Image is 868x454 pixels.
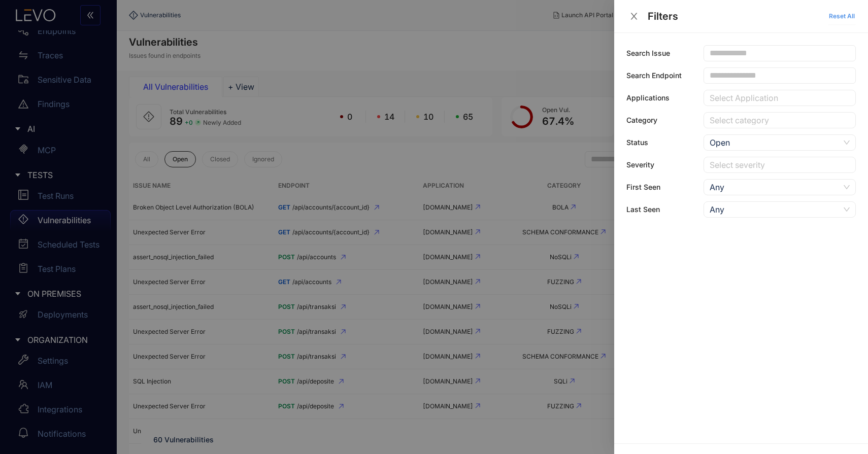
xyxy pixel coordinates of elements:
[629,12,639,21] span: close
[710,135,850,150] span: Open
[710,180,840,195] div: Any
[626,138,648,147] label: Status
[626,116,657,124] label: Category
[626,205,660,214] label: Last Seen
[626,49,670,57] label: Search Issue
[626,72,682,80] label: Search Endpoint
[626,183,660,191] label: First Seen
[626,11,642,22] button: Close
[648,11,828,22] div: Filters
[828,8,856,24] button: Reset All
[626,94,670,102] label: Applications
[626,161,654,169] label: Severity
[829,13,855,20] span: Reset All
[710,202,840,217] div: Any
